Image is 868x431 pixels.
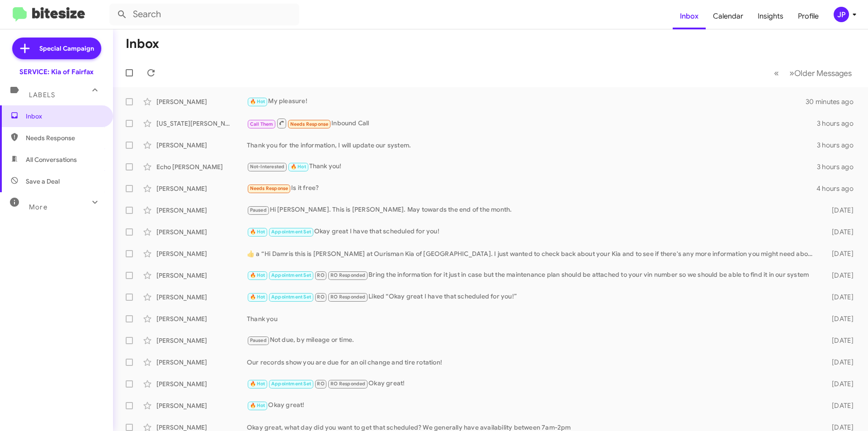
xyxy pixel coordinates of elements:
span: Call Them [250,121,274,127]
div: Thank you [247,314,817,323]
span: Appointment Set [271,272,311,278]
div: SERVICE: Kia of Fairfax [19,67,94,76]
span: RO Responded [330,294,365,300]
span: 🔥 Hot [250,272,265,278]
a: Special Campaign [12,38,101,59]
div: Not due, by mileage or time. [247,335,817,346]
div: [DATE] [817,206,861,215]
span: RO Responded [330,272,365,278]
nav: Page navigation example [769,64,857,82]
button: Previous [769,64,784,82]
div: [DATE] [817,401,861,410]
a: Calendar [706,3,750,29]
span: Appointment Set [271,381,311,387]
div: Our records show you are due for an oil change and tire rotation! [247,358,817,367]
span: 🔥 Hot [250,381,265,387]
span: Needs Response [290,121,329,127]
div: Okay great! [247,379,817,389]
span: RO Responded [330,381,365,387]
span: More [29,203,47,211]
div: [PERSON_NAME] [156,336,247,345]
div: Hi [PERSON_NAME]. This is [PERSON_NAME]. May towards the end of the month. [247,205,817,215]
div: [PERSON_NAME] [156,184,247,193]
span: Labels [29,91,55,99]
div: JP [834,7,849,22]
div: [PERSON_NAME] [156,227,247,237]
span: Paused [250,207,267,213]
span: 🔥 Hot [250,403,265,408]
a: Insights [750,3,791,29]
div: Is it free? [247,183,816,194]
input: Search [109,4,299,25]
div: Echo [PERSON_NAME] [156,162,247,171]
div: ​👍​ a “ Hi Damris this is [PERSON_NAME] at Ourisman Kia of [GEOGRAPHIC_DATA]. I just wanted to ch... [247,249,817,258]
span: Appointment Set [271,229,311,235]
a: Inbox [673,3,706,29]
span: Appointment Set [271,294,311,300]
span: Special Campaign [39,44,94,53]
span: RO [317,294,324,300]
div: [DATE] [817,336,861,345]
span: 🔥 Hot [250,294,265,300]
div: [PERSON_NAME] [156,141,247,150]
button: Next [784,64,857,82]
span: Not-Interested [250,164,285,170]
span: « [774,67,779,79]
div: [PERSON_NAME] [156,293,247,302]
button: JP [826,7,858,22]
span: Needs Response [250,185,288,191]
div: Inbound Call [247,118,817,129]
div: Thank you! [247,161,817,172]
div: [DATE] [817,379,861,388]
div: 3 hours ago [817,141,861,150]
span: Save a Deal [26,177,60,186]
h1: Inbox [126,37,159,51]
div: [DATE] [817,227,861,237]
div: Okay great I have that scheduled for you! [247,227,817,237]
div: Liked “Okay great I have that scheduled for you!” [247,292,817,302]
div: [PERSON_NAME] [156,206,247,215]
div: Thank you for the information, I will update our system. [247,141,817,150]
div: Bring the information for it just in case but the maintenance plan should be attached to your vin... [247,270,817,280]
span: RO [317,272,324,278]
div: 3 hours ago [817,162,861,171]
span: Paused [250,337,267,343]
div: [PERSON_NAME] [156,249,247,258]
div: Okay great! [247,400,817,411]
div: [DATE] [817,271,861,280]
div: [PERSON_NAME] [156,379,247,388]
div: [PERSON_NAME] [156,97,247,106]
div: [PERSON_NAME] [156,271,247,280]
span: 🔥 Hot [291,164,306,170]
div: [PERSON_NAME] [156,358,247,367]
div: [DATE] [817,314,861,323]
div: [PERSON_NAME] [156,314,247,323]
a: Profile [791,3,826,29]
span: RO [317,381,324,387]
span: All Conversations [26,155,77,164]
div: [DATE] [817,293,861,302]
span: Older Messages [794,68,852,78]
div: [DATE] [817,249,861,258]
span: Inbox [26,112,103,121]
div: My pleasure! [247,96,807,107]
div: 3 hours ago [817,119,861,128]
span: 🔥 Hot [250,99,265,104]
div: [PERSON_NAME] [156,401,247,410]
div: [US_STATE][PERSON_NAME] [156,119,247,128]
div: 4 hours ago [816,184,861,193]
span: » [789,67,794,79]
div: [DATE] [817,358,861,367]
span: Needs Response [26,133,103,142]
span: 🔥 Hot [250,229,265,235]
div: 30 minutes ago [807,97,861,106]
